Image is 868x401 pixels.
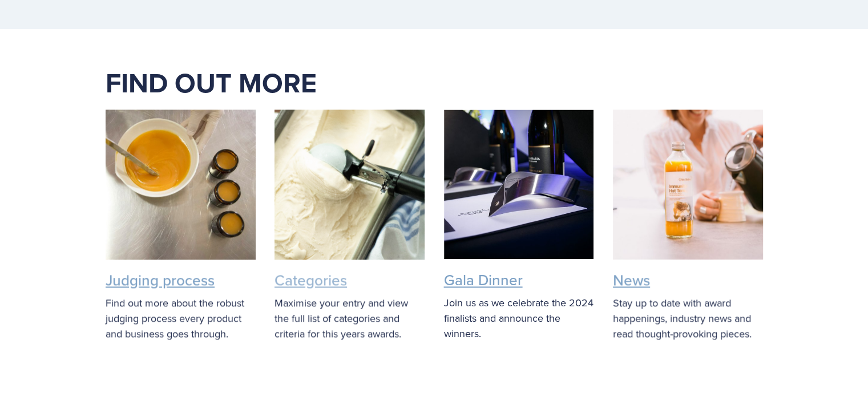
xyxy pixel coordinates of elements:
a: News [613,269,650,290]
a: Judging process [106,269,215,290]
p: Maximise your entry and view the full list of categories and criteria for this years awards. [274,295,425,341]
p: Stay up to date with award happenings, industry news and read thought-provoking pieces. [613,295,763,341]
h1: FIND OUT MORE [106,66,763,100]
p: Join us as we celebrate the 2024 finalists and announce the winners. [444,295,594,341]
a: Gala Dinner [444,269,523,290]
p: Find out more about the robust judging process every product and business goes through. [106,295,256,341]
a: Categories [274,269,347,290]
